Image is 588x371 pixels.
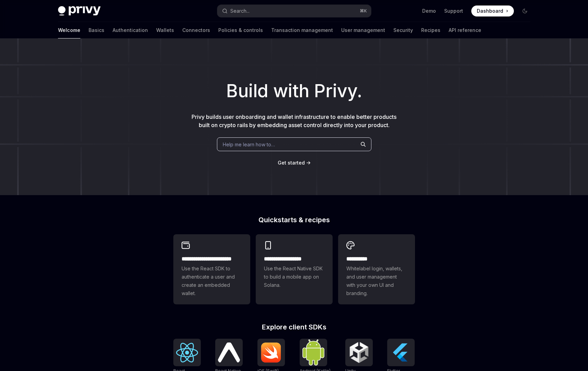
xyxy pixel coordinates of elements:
a: Security [393,22,413,38]
a: Get started [278,159,305,166]
a: Demo [422,8,436,14]
a: **** *****Whitelabel login, wallets, and user management with your own UI and branding. [338,234,415,304]
span: Use the React Native SDK to build a mobile app on Solana. [264,265,324,289]
a: Support [444,8,463,14]
img: React Native [218,342,240,362]
img: Unity [348,341,370,363]
button: Search...⌘K [217,5,371,17]
span: Use the React SDK to authenticate a user and create an embedded wallet. [182,265,242,297]
a: Authentication [113,22,148,38]
a: **** **** **** ***Use the React Native SDK to build a mobile app on Solana. [256,234,333,304]
a: Policies & controls [218,22,263,38]
span: Help me learn how to… [223,141,275,148]
img: React [176,343,198,362]
div: Search... [230,7,250,15]
button: Toggle dark mode [519,5,530,16]
a: User management [341,22,385,38]
span: Whitelabel login, wallets, and user management with your own UI and branding. [346,265,407,297]
a: Wallets [156,22,174,38]
span: Privy builds user onboarding and wallet infrastructure to enable better products built on crypto ... [192,113,396,128]
h1: Build with Privy. [11,78,577,104]
a: Welcome [58,22,80,38]
span: Get started [278,160,305,166]
a: API reference [449,22,481,38]
a: Recipes [421,22,440,38]
img: dark logo [58,6,101,16]
a: Transaction management [271,22,333,38]
h2: Explore client SDKs [173,324,415,330]
img: Flutter [390,341,412,363]
span: Dashboard [477,8,503,14]
img: iOS (Swift) [260,342,282,363]
span: ⌘ K [360,8,367,14]
a: Basics [89,22,104,38]
a: Connectors [182,22,210,38]
a: Dashboard [471,5,514,16]
h2: Quickstarts & recipes [173,216,415,223]
img: Android (Kotlin) [302,339,324,365]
